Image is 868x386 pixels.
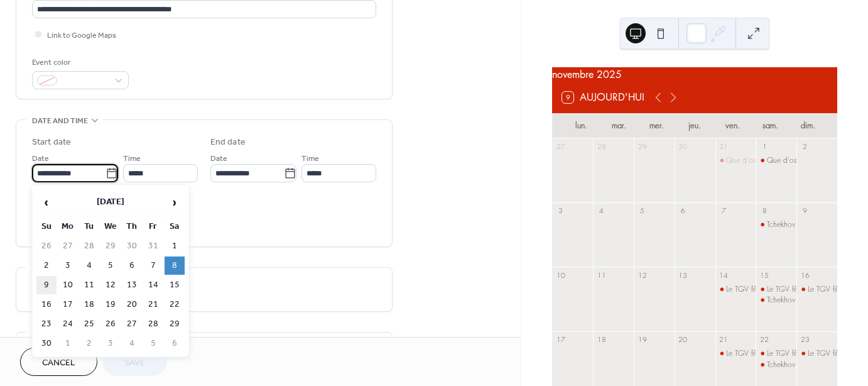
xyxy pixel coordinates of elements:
td: 19 [100,295,121,314]
div: 10 [556,270,565,280]
td: 2 [36,256,57,275]
td: 6 [122,256,142,275]
td: 24 [58,315,78,333]
div: 4 [597,206,606,216]
div: 22 [759,335,769,345]
td: 9 [36,276,57,294]
span: Date [210,152,227,165]
button: Cancel [20,348,97,376]
td: 1 [58,334,78,353]
div: 11 [597,270,606,280]
div: 14 [719,270,729,280]
div: dim. [789,113,827,138]
td: 4 [79,256,99,275]
div: ven. [713,113,751,138]
div: 13 [678,270,688,280]
span: Date and time [32,114,88,128]
td: 2 [79,334,99,353]
td: 8 [165,256,185,275]
div: mar. [600,113,637,138]
span: Link to Google Maps [47,29,116,42]
div: 28 [597,142,606,152]
td: 16 [36,295,57,314]
div: Le TGV fête 40 ans et double la mise en scène [756,284,796,295]
div: Tchekhov au pays des cimes [756,360,796,370]
td: 4 [122,334,142,353]
div: Start date [32,136,71,149]
div: 6 [678,206,688,216]
span: ‹ [37,190,56,215]
div: 2 [800,142,810,152]
td: 27 [58,237,78,255]
span: Cancel [42,356,75,370]
div: Tchekhov au pays des cimes [756,219,796,230]
td: 5 [100,256,121,275]
th: Su [36,218,57,236]
span: Time [123,152,141,165]
span: › [165,190,184,215]
div: Que d'os Que d'os [767,155,830,166]
td: 22 [165,295,185,314]
div: Tchekhov au pays des cimes [767,360,859,370]
button: 9Aujourd'hui [558,89,649,106]
span: Time [301,152,319,165]
div: Tchekhov au pays des cimes [767,219,859,230]
div: 21 [719,335,729,345]
td: 31 [143,237,163,255]
td: 17 [58,295,78,314]
div: 5 [637,206,647,216]
td: 6 [165,334,185,353]
div: Le TGV fête 40 ans et double la mise en scène [796,284,837,295]
div: Le TGV fête 40 ans et double la mise en scène [756,348,796,359]
div: 3 [556,206,565,216]
div: Que d'os Que d'os [756,155,796,166]
th: Tu [79,218,99,236]
span: Date [32,152,49,165]
td: 26 [100,315,121,333]
div: 12 [637,270,647,280]
div: 27 [556,142,565,152]
th: Fr [143,218,163,236]
th: Th [122,218,142,236]
td: 29 [165,315,185,333]
div: Event color [32,56,126,69]
div: 20 [678,335,688,345]
div: 19 [637,335,647,345]
div: Tchekhov au pays des cimes [767,295,859,306]
td: 12 [100,276,121,294]
div: 9 [800,206,810,216]
td: 5 [143,334,163,353]
td: 29 [100,237,121,255]
div: Que d'os Que d'os [726,155,789,166]
td: 21 [143,295,163,314]
div: 16 [800,270,810,280]
td: 10 [58,276,78,294]
td: 15 [165,276,185,294]
td: 27 [122,315,142,333]
td: 28 [79,237,99,255]
td: 30 [122,237,142,255]
td: 18 [79,295,99,314]
div: 23 [800,335,810,345]
div: 30 [678,142,688,152]
td: 14 [143,276,163,294]
td: 25 [79,315,99,333]
div: Que d'os Que d'os [715,155,756,166]
th: [DATE] [58,189,163,216]
div: Le TGV fête 40 ans et double la mise en scène [715,284,756,295]
div: 29 [637,142,647,152]
div: End date [210,136,246,149]
td: 3 [58,256,78,275]
div: Le TGV fête 40 ans et double la mise en scène [715,348,756,359]
div: 8 [759,206,769,216]
th: Mo [58,218,78,236]
div: novembre 2025 [552,67,837,82]
div: 18 [597,335,606,345]
td: 26 [36,237,57,255]
td: 23 [36,315,57,333]
div: 15 [759,270,769,280]
td: 13 [122,276,142,294]
td: 1 [165,237,185,255]
td: 3 [100,334,121,353]
div: 31 [719,142,729,152]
